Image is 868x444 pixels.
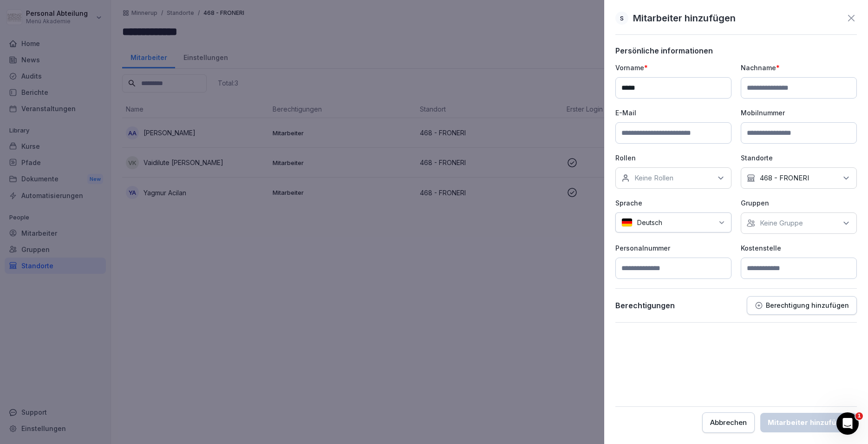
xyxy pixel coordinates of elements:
p: Persönliche informationen [615,46,857,55]
div: Deutsch [615,212,731,232]
p: Mobilnummer [741,108,857,118]
p: Keine Rollen [634,173,673,183]
button: Berechtigung hinzufügen [747,296,857,315]
p: Rollen [615,153,731,163]
div: Wir antworten in der Regel in ein paar Minuten [19,143,155,162]
img: Profile image for Deniz [91,15,110,33]
img: Profile image for Miriam [126,15,145,33]
div: Schließen [160,15,176,32]
p: Nachname [741,63,857,73]
button: Abbrechen [702,412,755,433]
div: Sende uns eine NachrichtWir antworten in der Regel in ein paar Minuten [9,125,176,170]
div: Besuchen Sie unsere Webseite [19,183,156,192]
p: Berechtigungen [615,301,675,310]
p: Personalnummer [615,243,731,253]
div: Sende uns eine Nachricht [19,133,155,143]
p: Mitarbeiter hinzufügen [633,11,736,25]
img: de.svg [621,218,633,227]
a: Besuchen Sie unsere Webseite [13,179,172,196]
p: Berechtigung hinzufügen [766,302,849,309]
p: Keine Gruppe [760,219,803,228]
p: E-Mail [615,108,731,118]
div: Abbrechen [710,417,747,428]
p: Vorname [615,63,731,73]
span: 1 [855,412,863,420]
div: S [615,12,628,25]
p: Hi Personal 👋 [19,66,167,82]
img: logo [19,18,72,31]
p: Sprache [615,198,731,208]
span: Home [36,313,57,320]
p: Wie können wir helfen? [19,82,167,113]
button: Mitarbeiter hinzufügen [760,413,857,432]
span: Nachrichten [120,313,159,320]
p: Standorte [741,153,857,163]
img: Profile image for Ziar [109,15,127,33]
p: Gruppen [741,198,857,208]
p: Kostenstelle [741,243,857,253]
iframe: Intercom live chat [836,412,859,435]
div: Mitarbeiter hinzufügen [768,417,849,428]
button: Nachrichten [93,290,186,327]
p: 468 - FRONERI [760,173,809,183]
